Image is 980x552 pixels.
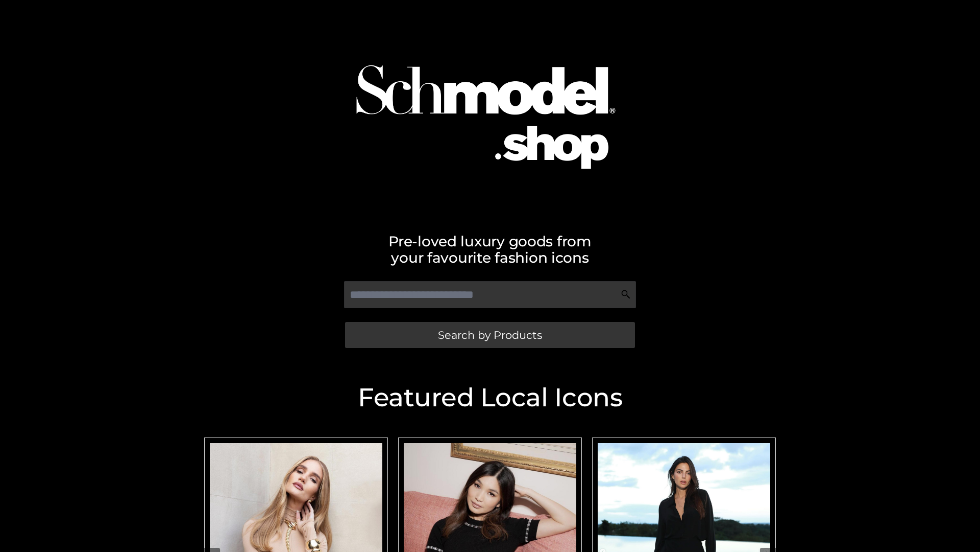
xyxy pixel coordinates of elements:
h2: Pre-loved luxury goods from your favourite fashion icons [199,233,781,266]
span: Search by Products [438,330,542,340]
a: Search by Products [345,322,635,348]
h2: Featured Local Icons​ [199,385,781,410]
img: Search Icon [621,289,631,300]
